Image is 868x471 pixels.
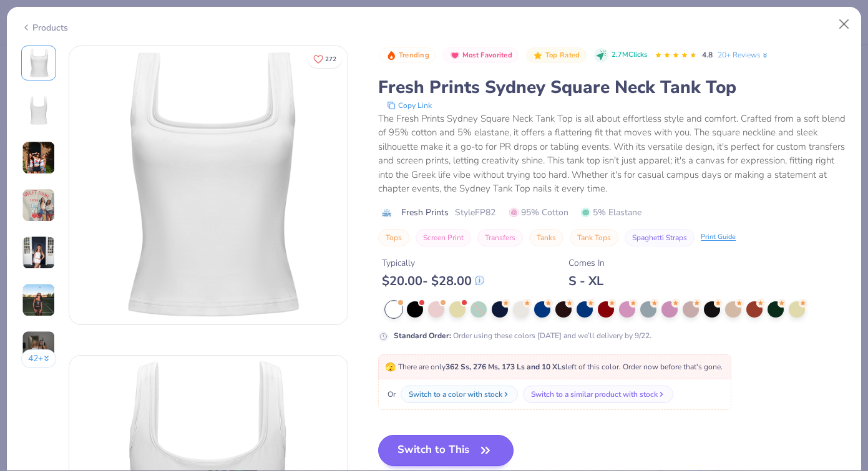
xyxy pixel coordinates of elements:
[401,386,518,403] button: Switch to a color with stock
[394,331,451,341] strong: Standard Order :
[529,229,563,246] button: Tanks
[378,75,847,99] div: Fresh Prints Sydney Square Neck Tank Top
[416,229,471,246] button: Screen Print
[523,386,673,403] button: Switch to a similar product with stock
[378,229,409,246] button: Tops
[22,283,56,317] img: User generated content
[568,256,605,269] div: Comes In
[625,229,695,246] button: Spaghetti Straps
[450,51,460,61] img: Most Favorited sort
[409,389,502,400] div: Switch to a color with stock
[325,56,336,62] span: 272
[531,389,658,400] div: Switch to a similar product with stock
[386,51,396,61] img: Trending sort
[385,362,723,372] span: There are only left of this color. Order now before that's gone.
[385,361,396,373] span: 🫣
[399,52,429,59] span: Trending
[22,236,56,269] img: User generated content
[570,229,618,246] button: Tank Tops
[382,256,484,269] div: Typically
[401,206,449,219] span: Fresh Prints
[612,50,647,61] span: 2.7M Clicks
[455,206,495,219] span: Style FP82
[21,21,68,34] div: Products
[533,51,543,61] img: Top Rated sort
[477,229,523,246] button: Transfers
[526,47,586,64] button: Badge Button
[394,330,651,341] div: Order using these colors [DATE] and we’ll delivery by 9/22.
[462,52,512,59] span: Most Favorited
[581,206,641,219] span: 5% Elastane
[22,141,56,175] img: User generated content
[385,389,396,400] span: Or
[509,206,568,219] span: 95% Cotton
[545,52,580,59] span: Top Rated
[702,50,713,60] span: 4.8
[308,50,342,68] button: Like
[701,232,736,243] div: Print Guide
[655,46,697,66] div: 4.8 Stars
[378,112,847,196] div: The Fresh Prints Sydney Square Neck Tank Top is all about effortless style and comfort. Crafted f...
[832,12,856,36] button: Close
[24,48,54,78] img: Front
[22,188,56,222] img: User generated content
[568,273,605,289] div: S - XL
[69,46,348,324] img: Front
[22,331,56,364] img: User generated content
[379,47,436,64] button: Badge Button
[443,47,519,64] button: Badge Button
[383,99,436,112] button: copy to clipboard
[21,349,57,368] button: 42+
[718,49,769,61] a: 20+ Reviews
[378,435,514,466] button: Switch to This
[382,273,484,289] div: $ 20.00 - $ 28.00
[378,208,395,218] img: brand logo
[446,362,565,372] strong: 362 Ss, 276 Ms, 173 Ls and 10 XLs
[24,95,54,125] img: Back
